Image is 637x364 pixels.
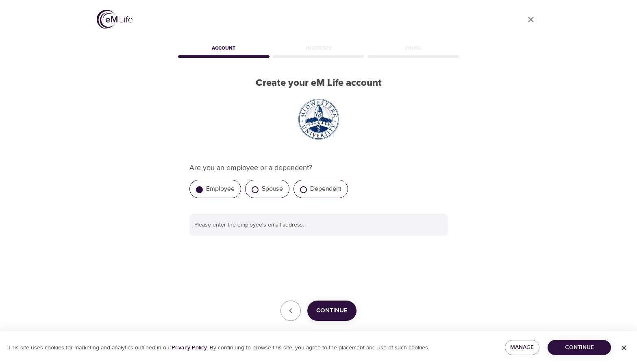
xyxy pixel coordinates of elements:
span: Continue [554,342,604,353]
button: Manage [505,340,539,355]
a: Privacy Policy [172,344,207,351]
span: Manage [511,342,533,353]
label: Employee [206,185,235,193]
label: Spouse [262,185,283,193]
img: Midwestern_University_seal.svg.png [298,99,339,139]
span: Continue [316,305,348,316]
h2: Create your eM Life account [176,77,461,89]
label: Dependent [310,185,341,193]
a: close [521,10,541,29]
p: Are you an employee or a dependent? [189,162,448,173]
img: logo [97,10,133,29]
button: Continue [307,301,357,321]
button: Continue [548,340,611,355]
